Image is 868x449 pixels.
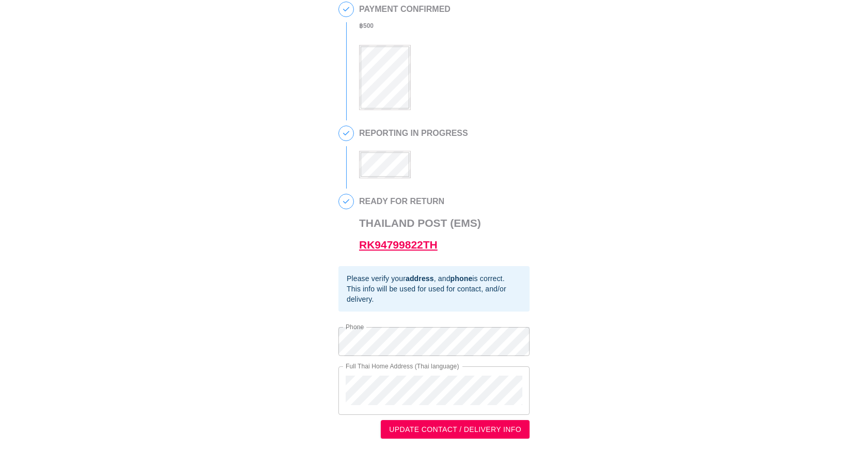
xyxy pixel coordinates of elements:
[359,212,481,256] h3: Thailand Post (EMS)
[359,5,451,14] h2: PAYMENT CONFIRMED
[339,194,353,209] span: 4
[339,2,353,17] span: 2
[347,284,521,304] div: This info will be used for used for contact, and/or delivery.
[347,273,521,284] div: Please verify your , and is correct.
[389,423,521,436] span: UPDATE CONTACT / DELIVERY INFO
[359,129,468,138] h2: REPORTING IN PROGRESS
[359,197,481,206] h2: READY FOR RETURN
[451,274,473,283] b: phone
[381,420,530,439] button: UPDATE CONTACT / DELIVERY INFO
[359,239,438,251] a: RK94799822TH
[359,22,374,29] b: ฿ 500
[339,126,353,141] span: 3
[406,274,434,283] b: address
